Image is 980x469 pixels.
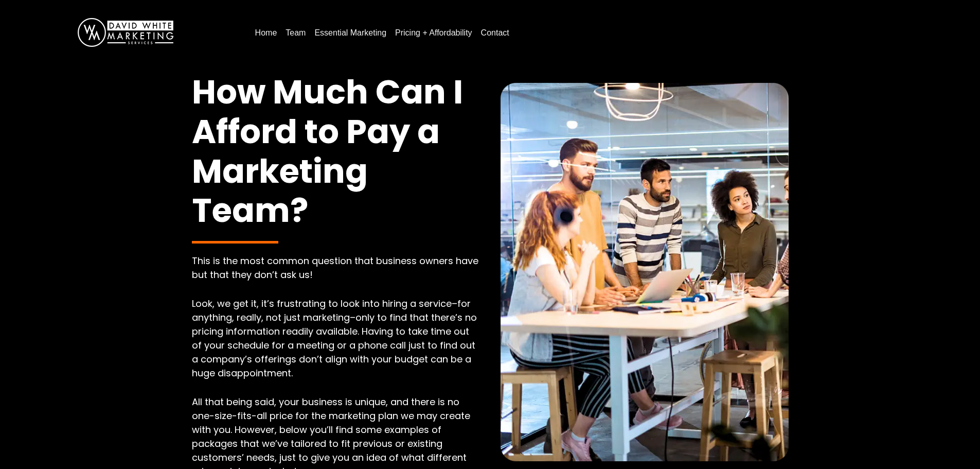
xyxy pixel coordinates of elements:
[501,83,789,461] img: How Much Can I Afford to Pay a Marketing Team
[281,25,310,41] a: Team
[192,69,463,233] span: How Much Can I Afford to Pay a Marketing Team?
[192,297,480,380] p: Look, we get it, it’s frustrating to look into hiring a service–for anything, really, not just ma...
[251,24,959,41] nav: Menu
[192,254,480,282] p: This is the most common question that business owners have but that they don’t ask us!
[251,25,281,41] a: Home
[78,18,173,47] img: DavidWhite-Marketing-Logo
[78,27,173,36] a: DavidWhite-Marketing-Logo
[477,25,513,41] a: Contact
[310,25,390,41] a: Essential Marketing
[391,25,476,41] a: Pricing + Affordability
